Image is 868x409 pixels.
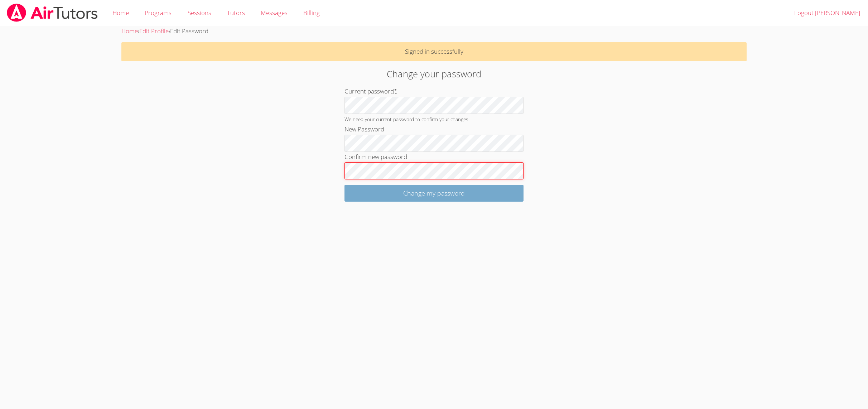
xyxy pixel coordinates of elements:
[121,42,746,61] p: Signed in successfully
[344,87,397,95] label: Current password
[261,9,288,17] span: Messages
[344,125,384,133] label: New Password
[6,4,98,22] img: airtutors_banner-c4298cdbf04f3fff15de1276eac7730deb9818008684d7c2e4769d2f7ddbe033.png
[200,67,669,81] h2: Change your password
[344,116,468,122] small: We need your current password to confirm your changes
[344,185,524,202] input: Change my password
[394,87,397,95] abbr: required
[344,153,407,161] label: Confirm new password
[121,26,746,37] div: › ›
[139,27,169,35] a: Edit Profile
[121,27,138,35] a: Home
[170,27,208,35] span: Edit Password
